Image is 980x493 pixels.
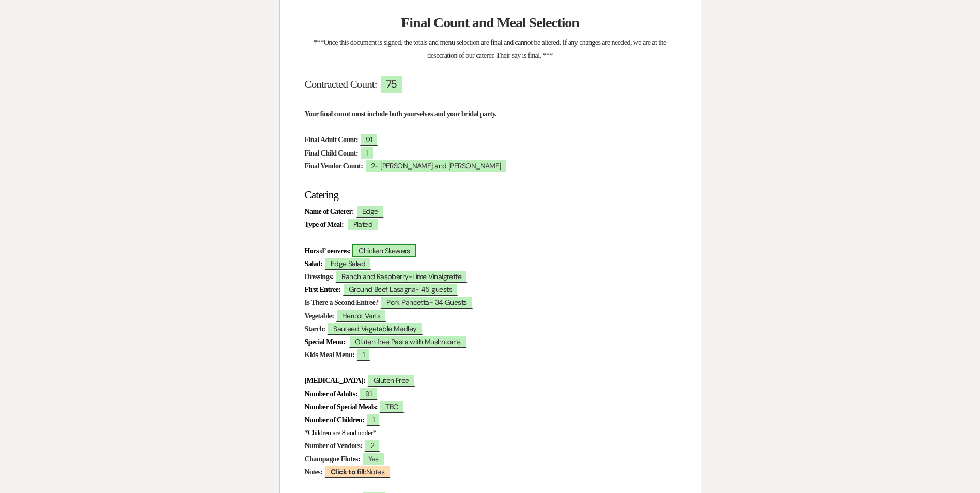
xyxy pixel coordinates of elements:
strong: Notes: [305,468,323,476]
strong: Starch: [305,325,325,333]
span: Notes [324,465,391,478]
span: Pork Pancetta- 34 Guests [380,296,473,309]
strong: Type of Meal: [305,221,344,228]
span: 2- [PERSON_NAME] and [PERSON_NAME] [365,159,507,172]
u: *Children are 8 and under* [305,429,377,437]
span: Edge Salad [324,257,371,270]
span: Plated [347,218,379,230]
span: 91 [359,387,378,400]
strong: Final Child Count: [305,149,359,157]
span: Chicken Skewers [352,244,416,257]
strong: Final Count and Meal Selection [401,14,579,30]
strong: Number of Vendors: [305,442,363,450]
span: Yes [362,452,385,465]
span: TBC [379,400,404,413]
span: Ranch and Raspberry-Lime Vinaigrette [335,270,468,283]
span: Gluten Free [367,374,415,387]
span: 1 [356,348,370,361]
strong: Is There a Second Entree? [305,299,379,306]
strong: Your final count must include both yourselves and your bridal party. [305,110,497,118]
span: ***Once this document is signed, the totals and menu selection are final and cannot be altered. I... [314,39,667,59]
span: Hercot Verts [336,309,386,322]
strong: [MEDICAL_DATA]: [305,377,366,384]
strong: Number of Special Meals: [305,403,378,411]
strong: Final Adult Count: [305,136,359,144]
strong: Number of Adults: [305,390,357,398]
strong: Kids Meal Menu: [305,351,355,359]
span: Edge [356,205,384,218]
strong: Number of Children: [305,416,365,424]
span: Sauteed Vegetable Medley [327,322,423,335]
span: 75 [380,75,403,93]
span: Catering [305,189,339,201]
span: 1 [360,146,374,159]
span: 91 [360,133,378,146]
span: Ground Beef Lasagna- 45 guests [343,283,458,296]
strong: Name of Caterer: [305,208,354,215]
strong: Champagne Flutes [305,455,358,463]
strong: First Entree: [305,286,341,294]
strong: Final Vendor Count: [305,162,363,170]
strong: Salad: [305,260,323,268]
span: Contracted Count: [305,78,377,90]
strong: Vegetable: [305,312,334,320]
strong: : [358,455,360,463]
strong: Special Menu: [305,338,346,346]
span: 1 [366,413,380,426]
span: 2 [364,439,380,452]
strong: Dressings: [305,273,334,281]
strong: Hors d’ oeuvres: [305,247,351,255]
span: Gluten free Pasta with Mushrooms [349,335,467,348]
b: Click to fill: [331,467,366,476]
